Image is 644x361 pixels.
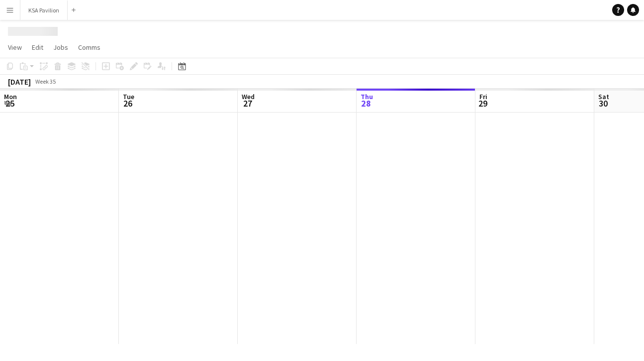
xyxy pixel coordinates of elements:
span: Jobs [53,43,68,52]
button: KSA Pavilion [20,0,68,20]
span: 28 [359,98,373,109]
span: Sat [598,92,609,101]
span: Thu [361,92,373,101]
span: View [8,43,22,52]
a: View [4,41,26,54]
span: Week 35 [33,78,58,85]
span: 30 [597,98,609,109]
a: Jobs [49,41,72,54]
span: Comms [78,43,100,52]
span: 27 [240,98,255,109]
a: Edit [28,41,47,54]
span: Mon [4,92,17,101]
a: Comms [74,41,104,54]
span: 29 [478,98,487,109]
span: 26 [121,98,134,109]
div: [DATE] [8,77,31,87]
span: Wed [242,92,255,101]
span: Edit [32,43,43,52]
span: 25 [2,98,17,109]
span: Tue [123,92,134,101]
span: Fri [479,92,487,101]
